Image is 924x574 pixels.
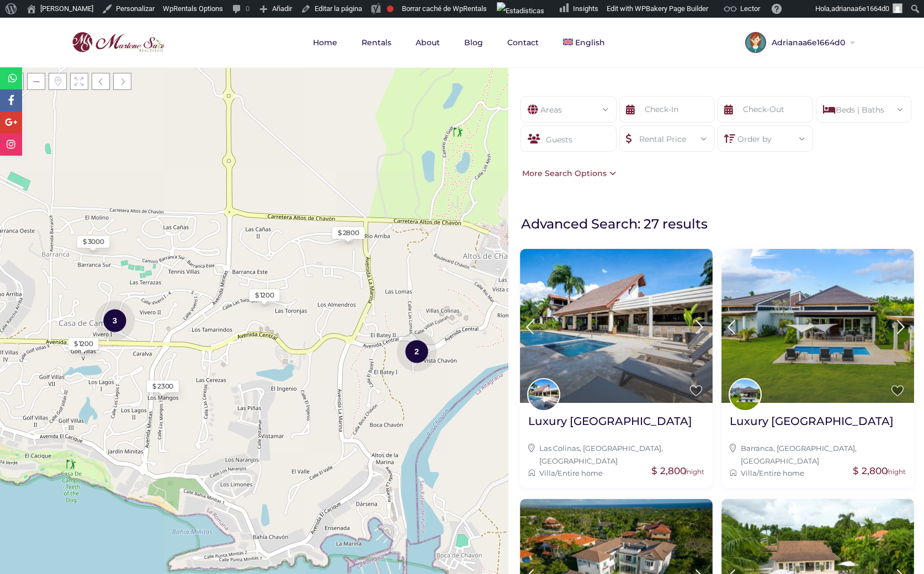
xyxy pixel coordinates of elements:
[338,228,359,238] div: $ 2800
[302,18,348,67] a: Home
[759,469,804,477] a: Entire home
[83,237,104,247] div: $ 3000
[557,469,603,477] a: Entire home
[387,6,394,12] div: Frase clave objetivo no establecida
[521,215,918,232] h1: Advanced Search: 27 results
[730,442,906,467] div: ,
[529,97,607,116] div: Areas
[831,4,889,13] span: adrianaa6e1664d0
[730,414,894,437] a: Luxury [GEOGRAPHIC_DATA]
[718,96,813,123] input: Check-Out
[351,18,402,67] a: Rentals
[741,456,819,465] a: [GEOGRAPHIC_DATA]
[730,467,906,479] div: /
[825,97,902,116] div: Beds | Baths
[730,414,894,428] h2: Luxury [GEOGRAPHIC_DATA]
[171,169,337,227] div: Loading Maps
[520,249,713,403] img: Luxury Villa Colinas
[255,290,274,300] div: $ 1200
[521,125,616,152] div: Guests
[397,331,437,372] div: 2
[528,467,704,479] div: /
[539,444,661,453] a: Las Colinas, [GEOGRAPHIC_DATA]
[405,18,451,67] a: About
[74,339,93,349] div: $ 1200
[741,469,757,477] a: Villa
[628,126,706,145] div: Rental Price
[539,469,555,477] a: Villa
[528,414,692,437] a: Luxury [GEOGRAPHIC_DATA]
[496,18,550,67] a: Contact
[552,18,616,67] a: English
[528,442,704,467] div: ,
[95,300,135,341] div: 3
[152,381,173,391] div: $ 2300
[575,38,605,47] span: English
[497,2,544,20] img: Visitas de 48 horas. Haz clic para ver más estadísticas del sitio.
[726,126,804,145] div: Order by
[69,29,167,56] img: logo
[453,18,494,67] a: Blog
[766,39,848,46] span: Adrianaa6e1664d0
[539,456,618,465] a: [GEOGRAPHIC_DATA]
[528,414,692,428] h2: Luxury [GEOGRAPHIC_DATA]
[721,249,914,403] img: Luxury Villa Cañas
[741,444,855,453] a: Barranca, [GEOGRAPHIC_DATA]
[619,96,715,123] input: Check-In
[519,167,616,179] div: More Search Options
